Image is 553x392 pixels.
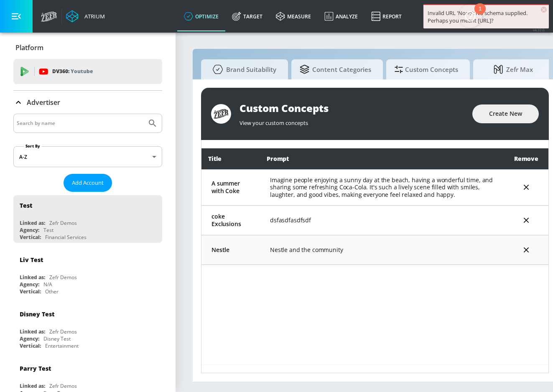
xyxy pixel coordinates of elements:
[269,1,318,31] a: measure
[20,342,41,349] div: Vertical:
[49,328,77,335] div: Zefr Demos
[13,195,162,243] div: TestLinked as:Zefr DemosAgency:TestVertical:Financial Services
[13,304,162,351] div: Disney TestLinked as:Zefr DemosAgency:Disney TestVertical:Entertainment
[225,1,269,31] a: Target
[177,1,225,31] a: optimize
[395,59,458,79] span: Custom Concepts
[13,91,162,114] div: Advertiser
[43,281,52,288] div: N/A
[72,178,104,188] span: Add Account
[489,109,522,119] span: Create New
[20,310,54,318] div: Disney Test
[518,212,534,228] button: delete
[504,148,548,169] th: Remove
[20,227,39,234] div: Agency:
[52,67,93,76] p: DV360:
[209,59,276,79] span: Brand Suitability
[518,242,534,258] button: delete
[15,43,43,52] p: Platform
[260,148,504,169] th: Prompt
[240,115,464,127] div: View your custom concepts
[300,59,371,79] span: Content Categories
[20,288,41,295] div: Vertical:
[20,274,45,281] div: Linked as:
[43,335,71,342] div: Disney Test
[13,146,162,167] div: A-Z
[20,234,41,241] div: Vertical:
[71,67,93,76] p: Youtube
[260,205,504,235] td: dsfasdfasdfsdf
[13,249,162,297] div: Liv TestLinked as:Zefr DemosAgency:N/AVertical:Other
[49,219,77,227] div: Zefr Demos
[81,13,105,20] div: Atrium
[13,59,162,84] div: DV360: Youtube
[260,235,504,265] td: Nestle and the community
[318,1,364,31] a: Analyze
[20,364,51,372] div: Parry Test
[479,9,482,20] div: 1
[49,274,77,281] div: Zefr Demos
[364,1,408,31] a: Report
[24,143,42,149] label: Sort By
[17,118,143,129] input: Search by name
[66,10,105,23] a: Atrium
[20,328,45,335] div: Linked as:
[45,288,59,295] div: Other
[518,179,534,195] button: delete
[20,219,45,227] div: Linked as:
[13,36,162,59] div: Platform
[43,227,54,234] div: Test
[201,148,260,169] th: Title
[27,98,60,107] p: Advertiser
[20,201,32,209] div: Test
[20,256,43,264] div: Liv Test
[45,234,87,241] div: Financial Services
[49,382,77,389] div: Zefr Demos
[20,281,39,288] div: Agency:
[428,9,545,24] div: Invalid URL 'None': No schema supplied. Perhaps you meant [URL]?
[201,169,260,205] td: A summer with Coke
[64,174,112,192] button: Add Account
[45,342,79,349] div: Entertainment
[240,101,464,115] div: Custom Concepts
[201,205,260,235] td: coke Exclusions
[541,7,547,13] span: ×
[482,59,545,79] span: Zefr Max
[459,4,482,28] button: Open Resource Center, 1 new notification
[472,104,539,123] button: Create New
[201,235,260,265] td: Nestle
[260,169,504,205] td: Imagine people enjoying a sunny day at the beach, having a wonderful time, and sharing some refre...
[20,335,39,342] div: Agency:
[20,382,45,389] div: Linked as:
